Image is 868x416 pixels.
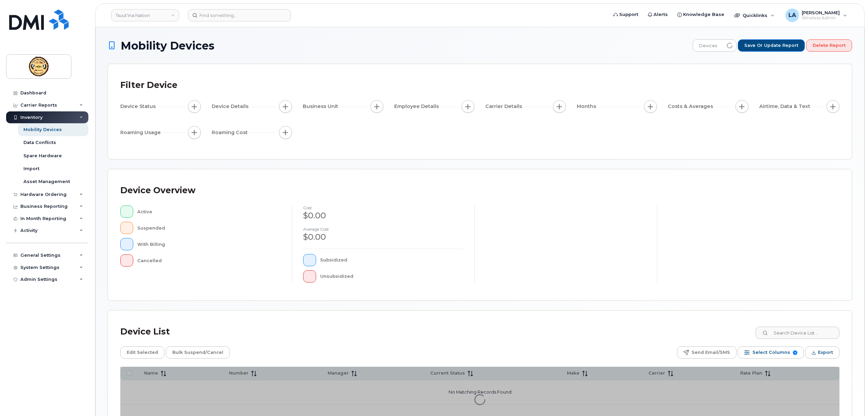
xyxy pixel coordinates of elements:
span: Devices [693,40,723,52]
div: Active [137,205,281,218]
span: Airtime, Data & Text [759,103,812,110]
div: Subsidized [320,254,464,266]
span: Edit Selected [127,347,158,358]
span: Months [577,103,598,110]
span: Carrier Details [485,103,524,110]
button: Export [805,346,839,359]
span: Bulk Suspend/Cancel [172,347,223,358]
button: Save or Update Report [738,39,805,52]
span: Device Status [120,103,158,110]
span: Export [818,347,833,358]
span: Roaming Cost [212,129,250,136]
span: Roaming Usage [120,129,163,136]
div: Suspended [137,222,281,234]
button: Delete Report [806,39,852,52]
input: Search Device List ... [756,327,839,339]
span: Delete Report [813,42,846,49]
button: Bulk Suspend/Cancel [166,346,230,359]
button: Send Email/SMS [677,346,736,359]
button: Edit Selected [120,346,164,359]
div: $0.00 [303,231,464,243]
div: $0.00 [303,210,464,221]
span: Employee Details [394,103,441,110]
button: Select Columns 9 [738,346,804,359]
span: Save or Update Report [744,42,798,49]
h4: Average cost [303,227,464,231]
span: Device Details [212,103,250,110]
h4: cost [303,205,464,210]
span: Send Email/SMS [692,347,730,358]
span: Costs & Averages [668,103,715,110]
div: Device Overview [120,182,195,199]
div: With Billing [137,238,281,250]
div: Filter Device [120,76,177,94]
div: Unsubsidized [320,270,464,283]
span: Business Unit [303,103,340,110]
div: Cancelled [137,254,281,267]
span: Select Columns [752,347,790,358]
span: Mobility Devices [121,40,214,52]
div: Device List [120,323,170,341]
span: 9 [793,350,797,355]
